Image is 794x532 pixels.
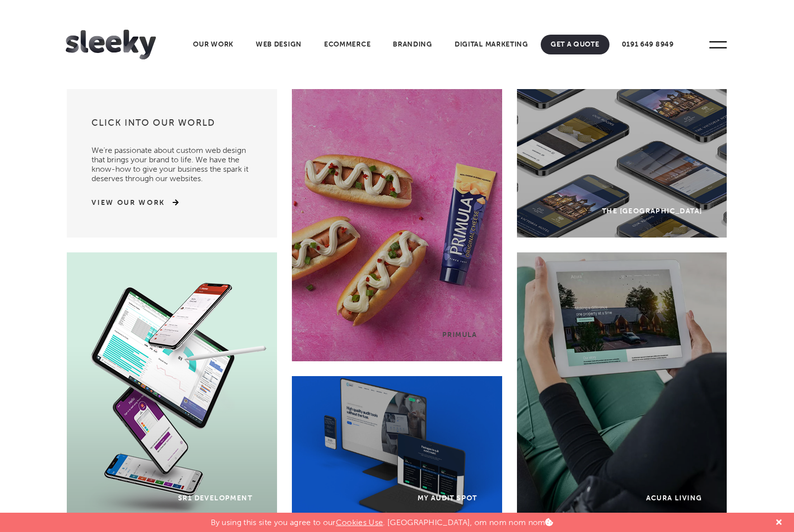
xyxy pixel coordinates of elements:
p: We’re passionate about custom web design that brings your brand to life. We have the know-how to ... [92,136,252,183]
img: Sleeky Web Design Newcastle [66,30,156,59]
img: arrow [165,199,179,206]
h3: Click into our world [92,117,252,136]
a: Our Work [183,35,243,54]
a: Get A Quote [541,35,609,54]
a: View Our Work [92,198,165,208]
a: Cookies Use [336,518,383,527]
a: Ecommerce [314,35,380,54]
a: Acura Living [517,252,727,525]
a: My Audit Spot [292,376,502,525]
p: By using this site you agree to our . [GEOGRAPHIC_DATA], om nom nom nom [211,513,554,527]
a: Branding [383,35,442,54]
a: The [GEOGRAPHIC_DATA] [517,89,727,238]
a: SR1 Development Background SR1 Development SR1 Development SR1 Development SR1 Development Gradie... [67,252,277,525]
div: Primula [442,331,477,339]
a: Primula [292,89,502,361]
div: SR1 Development [178,494,252,502]
a: Digital Marketing [445,35,538,54]
div: My Audit Spot [418,494,477,502]
div: Acura Living [646,494,702,502]
div: The [GEOGRAPHIC_DATA] [602,207,702,215]
a: 0191 649 8949 [612,35,684,54]
a: Web Design [246,35,312,54]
